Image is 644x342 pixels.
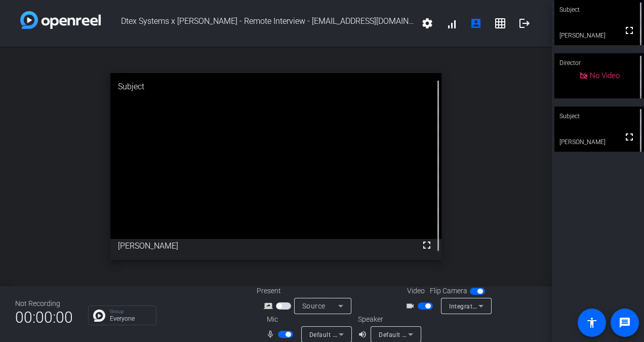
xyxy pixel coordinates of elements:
[518,17,531,29] mat-icon: logout
[358,328,370,340] mat-icon: volume_up
[15,298,73,309] div: Not Recording
[266,328,278,340] mat-icon: mic_none
[20,11,101,29] img: white-gradient.svg
[358,314,419,325] div: Speaker
[257,314,358,325] div: Mic
[590,71,620,80] span: No Video
[554,107,644,126] div: Subject
[421,239,433,251] mat-icon: fullscreen
[494,17,506,29] mat-icon: grid_on
[439,11,464,36] button: signal_cellular_alt
[406,300,418,312] mat-icon: videocam_outline
[554,53,644,73] div: Director
[430,286,467,296] span: Flip Camera
[379,330,488,338] span: Default - Speakers (Realtek(R) Audio)
[257,286,358,296] div: Present
[110,309,151,314] p: Group
[309,330,445,338] span: Default - Microphone Array (Realtek(R) Audio)
[619,317,631,329] mat-icon: message
[15,305,73,330] span: 00:00:00
[302,302,326,310] span: Source
[623,131,635,143] mat-icon: fullscreen
[421,17,433,29] mat-icon: settings
[264,300,276,312] mat-icon: screen_share_outline
[407,286,425,296] span: Video
[101,11,415,36] span: Dtex Systems x [PERSON_NAME] - Remote Interview - [EMAIL_ADDRESS][DOMAIN_NAME]
[449,302,545,310] span: Integrated Webcam (0c45:6a1b)
[586,317,598,329] mat-icon: accessibility
[623,24,635,37] mat-icon: fullscreen
[110,73,441,100] div: Subject
[470,17,482,29] mat-icon: account_box
[110,316,151,322] p: Everyone
[93,310,105,322] img: Chat Icon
